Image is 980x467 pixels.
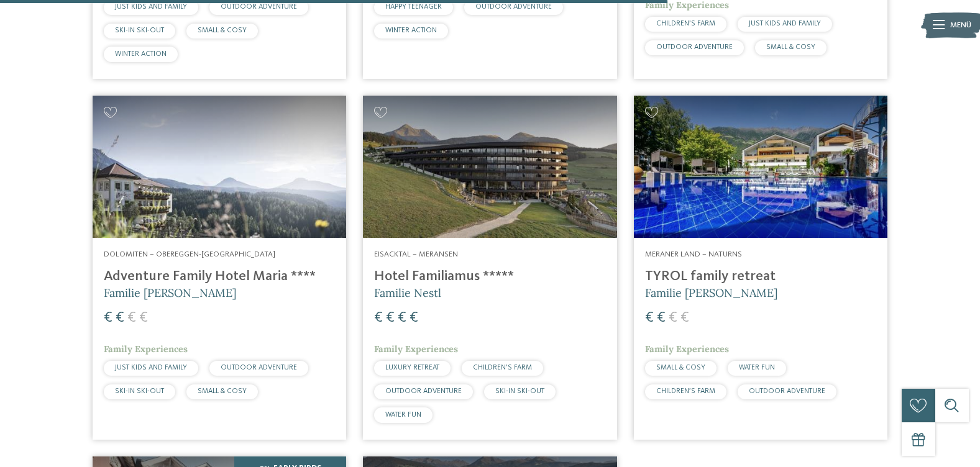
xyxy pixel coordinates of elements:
span: SKI-IN SKI-OUT [115,27,164,34]
span: CHILDREN’S FARM [656,388,715,395]
span: LUXURY RETREAT [385,364,439,371]
h4: Adventure Family Hotel Maria **** [104,268,335,285]
span: Familie Nestl [374,286,441,300]
span: Family Experiences [104,343,188,355]
span: CHILDREN’S FARM [656,20,715,27]
span: JUST KIDS AND FAMILY [115,364,187,371]
span: SMALL & COSY [198,388,247,395]
span: WATER FUN [739,364,775,371]
span: HAPPY TEENAGER [385,3,442,11]
h4: TYROL family retreat [645,268,876,285]
span: WINTER ACTION [115,50,167,58]
span: € [657,311,666,325]
span: € [386,311,395,325]
span: € [398,311,406,325]
span: JUST KIDS AND FAMILY [749,20,821,27]
span: € [645,311,654,325]
span: SKI-IN SKI-OUT [495,388,544,395]
span: € [669,311,677,325]
span: Familie [PERSON_NAME] [104,286,236,300]
span: WINTER ACTION [385,27,437,34]
span: OUTDOOR ADVENTURE [749,388,825,395]
span: WATER FUN [385,411,421,419]
img: Adventure Family Hotel Maria **** [93,96,346,238]
span: CHILDREN’S FARM [473,364,532,371]
span: Family Experiences [645,343,729,355]
img: Familienhotels gesucht? Hier findet ihr die besten! [363,96,616,238]
span: Familie [PERSON_NAME] [645,286,777,300]
span: € [104,311,112,325]
a: Familienhotels gesucht? Hier findet ihr die besten! Dolomiten – Obereggen-[GEOGRAPHIC_DATA] Adven... [93,96,346,440]
span: JUST KIDS AND FAMILY [115,3,187,11]
span: € [374,311,383,325]
span: SMALL & COSY [198,27,247,34]
span: OUTDOOR ADVENTURE [221,364,297,371]
img: Familien Wellness Residence Tyrol **** [634,96,887,238]
span: SMALL & COSY [656,364,705,371]
a: Familienhotels gesucht? Hier findet ihr die besten! Meraner Land – Naturns TYROL family retreat F... [634,96,887,440]
span: € [680,311,689,325]
span: € [139,311,148,325]
span: SMALL & COSY [766,43,815,51]
span: OUTDOOR ADVENTURE [221,3,297,11]
span: € [116,311,124,325]
span: OUTDOOR ADVENTURE [385,388,462,395]
span: € [410,311,418,325]
span: € [127,311,136,325]
span: Meraner Land – Naturns [645,250,742,258]
span: Eisacktal – Meransen [374,250,458,258]
a: Familienhotels gesucht? Hier findet ihr die besten! Eisacktal – Meransen Hotel Familiamus ***** F... [363,96,616,440]
span: Family Experiences [374,343,458,355]
span: SKI-IN SKI-OUT [115,388,164,395]
span: OUTDOOR ADVENTURE [475,3,552,11]
span: OUTDOOR ADVENTURE [656,43,733,51]
span: Dolomiten – Obereggen-[GEOGRAPHIC_DATA] [104,250,275,258]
